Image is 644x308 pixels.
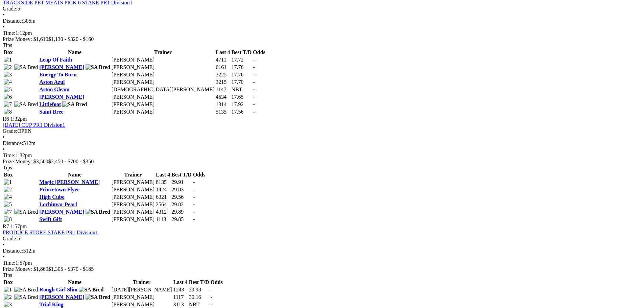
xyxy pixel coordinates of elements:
[3,24,5,30] span: •
[253,72,255,77] span: -
[111,79,215,86] td: [PERSON_NAME]
[231,101,252,108] td: 17.92
[86,209,110,215] img: SA Bred
[39,57,72,63] a: Leap Of Faith
[3,6,18,11] span: Grade:
[171,186,192,193] td: 29.83
[189,286,210,293] td: 29.98
[4,79,12,85] img: 4
[173,279,188,286] th: Last 4
[3,272,12,278] span: Tips
[3,152,16,158] span: Time:
[111,49,215,56] th: Trainer
[111,171,155,178] th: Trainer
[3,140,641,146] div: 512m
[215,86,230,93] td: 1147
[156,186,170,193] td: 1424
[253,109,255,115] span: -
[3,242,5,247] span: •
[4,187,12,193] img: 2
[111,194,155,200] td: [PERSON_NAME]
[39,202,77,207] a: Lochinvar Pearl
[3,260,16,266] span: Time:
[111,216,155,223] td: [PERSON_NAME]
[3,152,641,159] div: 1:32pm
[215,109,230,115] td: 5135
[3,128,641,134] div: OPEN
[4,109,12,115] img: 8
[14,294,38,300] img: SA Bred
[39,94,84,100] a: [PERSON_NAME]
[3,134,5,140] span: •
[253,94,255,100] span: -
[39,79,65,85] a: Aston Azul
[3,230,98,235] a: PRODUCE STORE STAKE PR1 Division1
[210,279,223,286] th: Odds
[156,216,170,223] td: 1113
[4,294,12,300] img: 2
[39,209,84,215] a: [PERSON_NAME]
[193,216,195,222] span: -
[193,187,195,192] span: -
[4,87,12,93] img: 5
[39,287,77,292] a: Rough Girl Slim
[231,71,252,78] td: 17.76
[215,56,230,63] td: 4711
[4,279,13,285] span: Box
[39,72,76,77] a: Energy To Burn
[3,248,23,254] span: Distance:
[189,279,210,286] th: Best T/D
[79,287,103,293] img: SA Bred
[48,36,94,42] span: $1,130 - $320 - $160
[171,216,192,223] td: 29.85
[215,101,230,108] td: 1314
[111,71,215,78] td: [PERSON_NAME]
[3,260,641,266] div: 1:57pm
[215,64,230,71] td: 6161
[231,56,252,63] td: 17.72
[193,194,195,200] span: -
[4,179,12,185] img: 1
[111,56,215,63] td: [PERSON_NAME]
[215,49,230,56] th: Last 4
[39,302,63,307] a: Trial King
[39,171,111,178] th: Name
[39,49,111,56] th: Name
[39,87,69,92] a: Aston Gleam
[39,109,63,115] a: Saint Bree
[111,209,155,215] td: [PERSON_NAME]
[48,159,94,164] span: $2,450 - $700 - $350
[4,57,12,63] img: 1
[215,94,230,100] td: 4534
[111,279,172,286] th: Trainer
[215,79,230,86] td: 3215
[4,94,12,100] img: 6
[3,236,18,241] span: Grade:
[86,294,110,300] img: SA Bred
[156,171,170,178] th: Last 4
[111,186,155,193] td: [PERSON_NAME]
[39,179,100,185] a: Magic [PERSON_NAME]
[39,279,111,286] th: Name
[231,64,252,71] td: 17.76
[173,286,188,293] td: 1243
[3,266,641,272] div: Prize Money: $1,860
[111,286,172,293] td: [DATE][PERSON_NAME]
[231,86,252,93] td: NBT
[111,64,215,71] td: [PERSON_NAME]
[3,42,12,48] span: Tips
[253,64,255,70] span: -
[193,179,195,185] span: -
[4,216,12,222] img: 8
[4,194,12,200] img: 4
[3,146,5,152] span: •
[171,194,192,200] td: 29.56
[3,12,5,18] span: •
[14,64,38,70] img: SA Bred
[210,294,212,300] span: -
[3,30,16,36] span: Time:
[14,287,38,293] img: SA Bred
[171,201,192,208] td: 29.82
[171,171,192,178] th: Best T/D
[4,287,12,293] img: 1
